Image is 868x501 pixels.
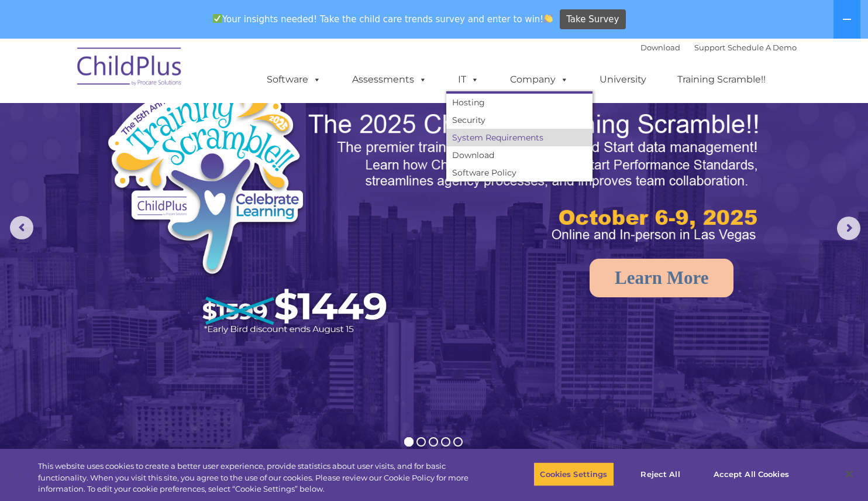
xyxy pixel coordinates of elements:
[728,43,797,52] a: Schedule A Demo
[533,462,614,486] button: Cookies Settings
[666,68,777,91] a: Training Scramble!!
[498,68,580,91] a: Company
[38,461,477,495] div: This website uses cookies to create a better user experience, provide statistics about user visit...
[208,8,558,30] span: Your insights needed! Take the child care trends survey and enter to win!
[446,164,593,181] a: Software Policy
[446,111,593,129] a: Security
[340,68,439,91] a: Assessments
[640,43,680,52] a: Download
[640,43,797,52] font: |
[544,14,553,23] img: 👏
[590,259,733,297] a: Learn More
[163,125,212,134] span: Phone number
[255,68,333,91] a: Software
[446,94,593,111] a: Hosting
[163,77,198,86] span: Last name
[71,39,188,98] img: ChildPlus by Procare Solutions
[694,43,725,52] a: Support
[588,68,658,91] a: University
[446,146,593,164] a: Download
[566,9,619,30] span: Take Survey
[624,462,697,486] button: Reject All
[446,68,491,91] a: IT
[836,461,862,487] button: Close
[560,9,626,30] a: Take Survey
[707,462,795,486] button: Accept All Cookies
[446,129,593,146] a: System Requirements
[213,14,222,23] img: ✅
